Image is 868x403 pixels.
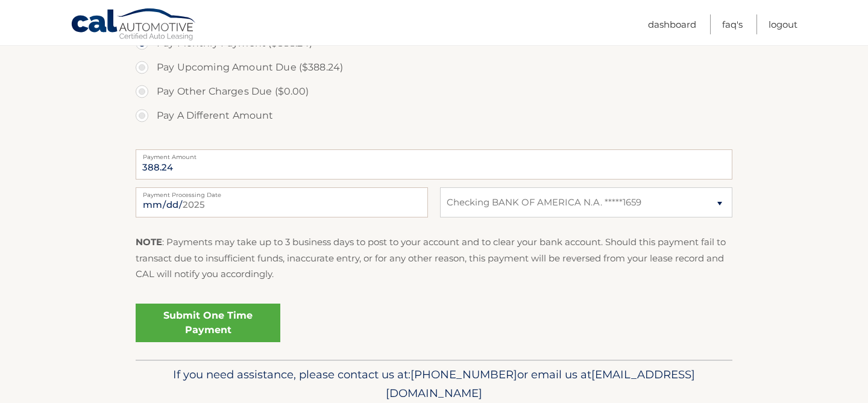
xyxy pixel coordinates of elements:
[136,149,732,180] input: Payment Amount
[722,14,743,34] a: FAQ's
[410,367,517,381] span: [PHONE_NUMBER]
[136,104,732,128] label: Pay A Different Amount
[136,149,732,159] label: Payment Amount
[136,55,732,80] label: Pay Upcoming Amount Due ($388.24)
[71,8,197,43] a: Cal Automotive
[136,187,428,197] label: Payment Processing Date
[648,14,696,34] a: Dashboard
[136,187,428,217] input: Payment Date
[136,304,280,342] a: Submit One Time Payment
[769,14,797,34] a: Logout
[136,80,732,104] label: Pay Other Charges Due ($0.00)
[136,234,732,282] p: : Payments may take up to 3 business days to post to your account and to clear your bank account....
[136,236,162,248] strong: NOTE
